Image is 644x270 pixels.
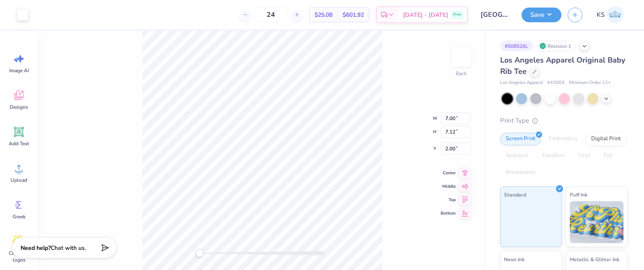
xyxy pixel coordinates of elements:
[570,190,587,199] span: Puff Ink
[441,210,456,217] span: Bottom
[543,133,583,145] div: Embroidery
[441,183,456,190] span: Middle
[10,104,28,110] span: Designs
[343,10,364,19] span: $601.92
[21,244,51,252] strong: Need help?
[570,201,624,243] img: Puff Ink
[453,12,461,18] span: Free
[547,79,565,87] span: # 43005
[474,6,515,23] input: Untitled Design
[504,190,526,199] span: Standard
[13,213,26,220] span: Greek
[500,79,543,87] span: Los Angeles Apparel
[598,149,618,162] div: Foil
[500,116,627,126] div: Print Type
[504,255,525,264] span: Neon Ink
[441,197,456,203] span: Top
[500,55,625,76] span: Los Angeles Apparel Original Baby Rib Tee
[597,10,605,20] span: KS
[500,166,541,179] div: Rhinestones
[607,6,623,23] img: Karun Salgotra
[536,149,570,162] div: Transfers
[195,249,204,257] div: Accessibility label
[569,79,611,87] span: Minimum Order: 12 +
[572,149,596,162] div: Vinyl
[500,149,534,162] div: Applique
[456,70,467,77] div: Back
[500,133,541,145] div: Screen Print
[593,6,627,23] a: KS
[441,170,456,176] span: Center
[453,49,470,66] img: Back
[570,255,619,264] span: Metallic & Glitter Ink
[9,67,29,74] span: Image AI
[403,10,448,19] span: [DATE] - [DATE]
[586,133,626,145] div: Digital Print
[51,244,86,252] span: Chat with us.
[9,140,29,147] span: Add Text
[522,8,561,22] button: Save
[10,177,27,183] span: Upload
[5,250,33,263] span: Clipart & logos
[537,41,576,51] div: Revision 1
[314,10,332,19] span: $25.08
[500,41,533,51] div: # 508526L
[504,201,558,243] img: Standard
[254,7,287,22] input: – –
